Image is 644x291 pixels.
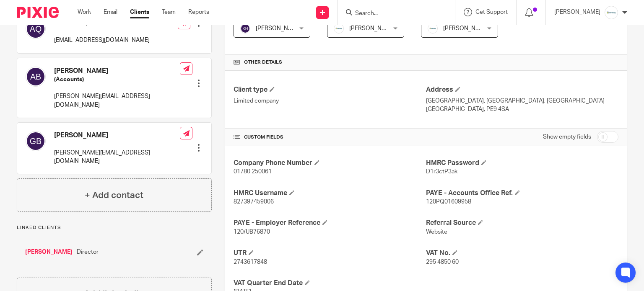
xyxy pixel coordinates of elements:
[54,149,180,166] p: [PERSON_NAME][EMAIL_ADDRESS][DOMAIN_NAME]
[234,134,426,141] h4: CUSTOM FIELDS
[426,189,618,198] h4: PAYE - Accounts Office Ref.
[240,23,250,33] img: svg%3E
[78,8,91,16] a: Work
[26,19,46,39] img: svg%3E
[77,248,99,256] span: Director
[426,249,618,258] h4: VAT No.
[426,199,471,205] span: 120PQ01609958
[85,189,143,202] h4: + Add contact
[130,8,149,16] a: Clients
[543,133,591,141] label: Show empty fields
[234,219,426,227] h4: PAYE - Employer Reference
[426,159,618,167] h4: HMRC Password
[26,131,46,151] img: svg%3E
[162,8,176,16] a: Team
[54,67,180,75] h4: [PERSON_NAME]
[426,105,618,113] p: [GEOGRAPHIC_DATA], PE9 4SA
[54,36,150,44] p: [EMAIL_ADDRESS][DOMAIN_NAME]
[54,75,180,84] h5: (Accounts)
[426,219,618,227] h4: Referral Source
[234,229,270,235] span: 120/UB76870
[26,67,46,87] img: svg%3E
[54,92,180,109] p: [PERSON_NAME][EMAIL_ADDRESS][DOMAIN_NAME]
[25,248,73,256] a: [PERSON_NAME]
[234,249,426,258] h4: UTR
[234,259,267,265] span: 2743617848
[554,8,600,16] p: [PERSON_NAME]
[426,85,618,94] h4: Address
[234,169,272,175] span: 01780 250061
[605,6,618,19] img: Infinity%20Logo%20with%20Whitespace%20.png
[426,169,457,175] span: D1r3ctP3ak
[234,159,426,167] h4: Company Phone Number
[104,8,117,16] a: Email
[17,7,59,18] img: Pixie
[234,189,426,198] h4: HMRC Username
[234,85,426,94] h4: Client type
[443,26,489,31] span: [PERSON_NAME]
[244,59,282,66] span: Other details
[475,9,508,15] span: Get Support
[426,259,459,265] span: 295 4850 60
[234,279,426,288] h4: VAT Quarter End Date
[256,26,302,31] span: [PERSON_NAME]
[54,131,180,140] h4: [PERSON_NAME]
[234,199,274,205] span: 827397459006
[17,224,212,231] p: Linked clients
[334,23,344,33] img: Infinity%20Logo%20with%20Whitespace%20.png
[354,10,430,18] input: Search
[426,97,618,105] p: [GEOGRAPHIC_DATA], [GEOGRAPHIC_DATA], [GEOGRAPHIC_DATA]
[234,97,426,105] p: Limited company
[426,229,447,235] span: Website
[349,26,395,31] span: [PERSON_NAME]
[428,23,438,33] img: Infinity%20Logo%20with%20Whitespace%20.png
[188,8,209,16] a: Reports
